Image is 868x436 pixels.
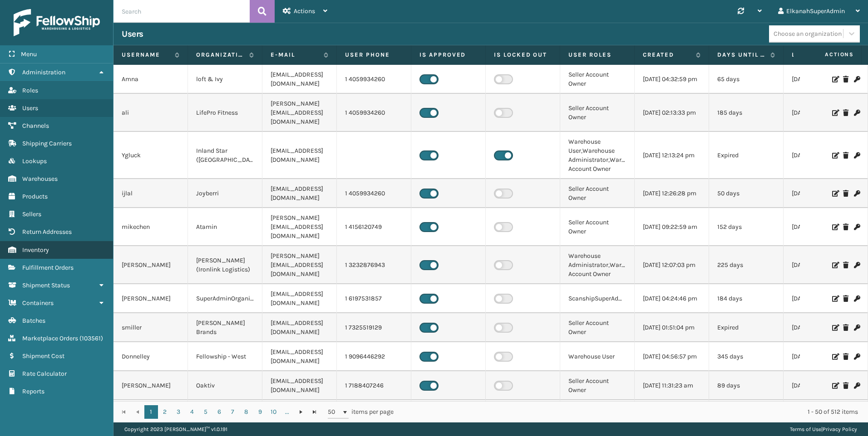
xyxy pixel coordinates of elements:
td: [DATE] 04:32:59 pm [635,65,709,94]
td: [DATE] 04:56:57 pm [635,342,709,371]
td: 185 days [709,94,784,132]
i: Change Password [854,354,859,360]
td: [PERSON_NAME] (Ironlink Logistics) [188,246,262,284]
i: Change Password [854,76,859,82]
td: [PERSON_NAME][EMAIL_ADDRESS][DOMAIN_NAME] [262,94,337,132]
i: Edit [832,325,838,331]
td: [DATE] 04:10:30 pm [784,208,858,246]
div: | [790,422,857,436]
td: [PERSON_NAME][EMAIL_ADDRESS][DOMAIN_NAME] [262,246,337,284]
i: Delete [843,190,848,197]
td: [DATE] 11:31:23 am [635,371,709,400]
i: Delete [843,354,848,360]
label: Username [122,51,170,59]
span: Containers [22,299,54,307]
td: 152 days [709,208,784,246]
i: Edit [832,296,838,302]
i: Edit [832,224,838,230]
i: Edit [832,76,838,82]
span: Warehouses [22,175,58,183]
label: Is Locked Out [494,51,552,59]
td: Seller Account Owner [560,179,635,208]
td: [DATE] 11:13:55 am [784,342,858,371]
a: Go to the last page [308,405,321,419]
td: [EMAIL_ADDRESS][DOMAIN_NAME] [262,313,337,342]
td: 65 days [709,65,784,94]
td: loft & Ivy [188,65,262,94]
td: Donnelley [113,342,188,371]
span: Fulfillment Orders [22,264,74,271]
i: Delete [843,262,848,268]
label: User Roles [568,51,626,59]
td: [DATE] 12:19:16 pm [784,284,858,313]
td: [EMAIL_ADDRESS][DOMAIN_NAME] [262,284,337,313]
td: [PERSON_NAME] Brands [188,313,262,342]
i: Change Password [854,262,859,268]
p: Copyright 2023 [PERSON_NAME]™ v 1.0.191 [124,422,227,436]
td: [EMAIL_ADDRESS][DOMAIN_NAME] [262,179,337,208]
td: Inland Star ([GEOGRAPHIC_DATA]) [188,132,262,179]
td: 89 days [709,371,784,400]
td: [EMAIL_ADDRESS][DOMAIN_NAME] [262,132,337,179]
td: [PERSON_NAME] [113,246,188,284]
i: Change Password [854,152,859,159]
span: Users [22,104,38,112]
i: Change Password [854,383,859,389]
td: 345 days [709,342,784,371]
label: Days until password expires [717,51,766,59]
td: Oaktiv [188,371,262,400]
a: 8 [240,405,253,419]
td: Joyberri [188,179,262,208]
span: Reports [22,388,44,395]
span: Marketplace Orders [22,334,78,342]
i: Delete [843,76,848,82]
span: Go to the next page [297,408,305,416]
td: Ygluck [113,132,188,179]
td: [EMAIL_ADDRESS][DOMAIN_NAME] [262,65,337,94]
td: Expired [709,313,784,342]
td: 1 7325519129 [337,313,411,342]
a: ... [281,405,294,419]
td: [DATE] 08:12:54 pm [784,132,858,179]
span: Lookups [22,157,47,165]
td: [DATE] 08:35:13 am [784,65,858,94]
td: [DATE] 02:04:24 pm [784,94,858,132]
td: ijlal [113,179,188,208]
td: [DATE] 01:21:44 pm [784,313,858,342]
td: mikechen [113,208,188,246]
td: SuperAdminOrganization [188,284,262,313]
span: 50 [328,407,341,417]
i: Delete [843,325,848,331]
td: [DATE] 01:51:04 pm [635,313,709,342]
td: [PERSON_NAME][EMAIL_ADDRESS][DOMAIN_NAME] [262,208,337,246]
span: Rate Calculator [22,370,67,378]
span: Channels [22,122,49,130]
td: ScanshipSuperAdministrator [560,284,635,313]
td: [DATE] 04:24:46 pm [635,284,709,313]
label: E-mail [271,51,319,59]
td: Amna [113,65,188,94]
td: ali [113,94,188,132]
img: logo [14,9,100,36]
i: Change Password [854,325,859,331]
i: Edit [832,354,838,360]
a: Privacy Policy [823,426,857,432]
span: items per page [328,405,394,419]
td: Warehouse User,Warehouse Administrator,Warehouse Account Owner [560,132,635,179]
td: [EMAIL_ADDRESS][DOMAIN_NAME] [262,371,337,400]
a: Go to the next page [294,405,308,419]
span: Batches [22,317,45,325]
td: [DATE] 07:03:58 pm [784,371,858,400]
label: Organization [196,51,245,59]
td: Expired [709,132,784,179]
td: [PERSON_NAME] [113,284,188,313]
td: [DATE] 09:22:59 am [635,208,709,246]
i: Edit [832,383,838,389]
div: 1 - 50 of 512 items [406,407,858,417]
i: Delete [843,152,848,159]
td: 50 days [709,179,784,208]
td: 1 4059934260 [337,179,411,208]
a: 4 [185,405,199,419]
td: [PERSON_NAME] [113,371,188,400]
label: Last Seen [792,51,840,59]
